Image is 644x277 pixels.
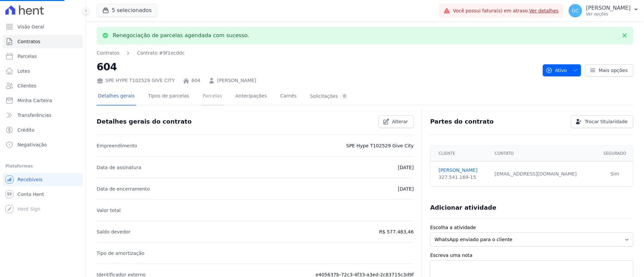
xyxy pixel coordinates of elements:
a: Lotes [3,64,83,78]
span: Parcelas [17,53,37,60]
button: Ativo [543,64,581,76]
a: Carnês [279,88,298,106]
p: [PERSON_NAME] [586,5,631,11]
th: Cliente [430,146,490,161]
h2: 604 [97,59,537,74]
a: Alterar [378,115,414,128]
p: [DATE] [398,185,414,193]
p: [DATE] [398,163,414,171]
a: Contrato #9f1ecddc [137,50,184,57]
span: Minha Carteira [17,97,52,104]
p: Ver opções [586,11,631,17]
nav: Breadcrumb [97,50,184,57]
td: Sim [597,161,633,187]
p: Empreendimento [97,142,137,150]
label: Escolha a atividade [430,224,633,231]
a: Negativação [3,138,83,151]
a: Visão Geral [3,20,83,33]
p: SPE Hype T102529 Give City [346,142,414,150]
p: Renegociação de parcelas agendada com sucesso. [113,32,249,39]
a: [PERSON_NAME] [438,167,486,174]
div: 0 [340,93,348,99]
p: Tipo de amortização [97,249,145,257]
span: Trocar titularidade [585,118,628,125]
th: Segurado [597,146,633,161]
a: Clientes [3,79,83,92]
p: Data de assinatura [97,163,141,171]
a: Detalhes gerais [97,88,136,106]
p: R$ 577.483,46 [379,228,414,236]
a: Ver detalhes [529,8,559,13]
a: Transferências [3,109,83,122]
a: Crédito [3,123,83,137]
span: Mais opções [599,67,628,74]
a: Tipos de parcelas [147,88,191,106]
span: Clientes [17,82,36,89]
div: [EMAIL_ADDRESS][DOMAIN_NAME] [495,170,593,178]
a: Mais opções [585,64,633,76]
p: Valor total [97,206,121,214]
nav: Breadcrumb [97,50,537,57]
span: Você possui fatura(s) em atraso. [453,7,558,14]
span: Ativo [546,64,567,76]
div: Plataformas [5,162,80,170]
a: Trocar titularidade [571,115,633,128]
div: 327.541.169-15 [438,174,486,181]
span: Contratos [17,38,40,45]
a: Contratos [97,50,119,57]
a: Parcelas [3,50,83,63]
span: Conta Hent [17,191,44,198]
button: GC [PERSON_NAME] Ver opções [563,1,644,20]
h3: Adicionar atividade [430,204,496,212]
span: GC [572,8,579,13]
span: Alterar [392,118,408,125]
div: Solicitações [310,93,348,99]
span: Crédito [17,127,35,133]
span: Visão Geral [17,23,44,30]
a: [PERSON_NAME] [217,77,256,84]
p: Saldo devedor [97,228,130,236]
a: Parcelas [201,88,223,106]
p: Data de encerramento [97,185,150,193]
span: Lotes [17,68,30,74]
a: Recebíveis [3,173,83,186]
h3: Partes do contrato [430,118,494,126]
a: Minha Carteira [3,94,83,107]
span: Recebíveis [17,176,43,183]
div: SPE HYPE T102529 GIVE CITY [97,77,175,84]
a: Antecipações [234,88,268,106]
th: Contato [491,146,597,161]
a: Solicitações0 [309,88,350,106]
a: Contratos [3,35,83,48]
a: Conta Hent [3,188,83,201]
span: Negativação [17,141,47,148]
a: 604 [192,77,201,84]
label: Escreva uma nota [430,252,633,259]
span: Transferências [17,112,51,119]
h3: Detalhes gerais do contrato [97,118,192,126]
button: 5 selecionados [97,4,157,17]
